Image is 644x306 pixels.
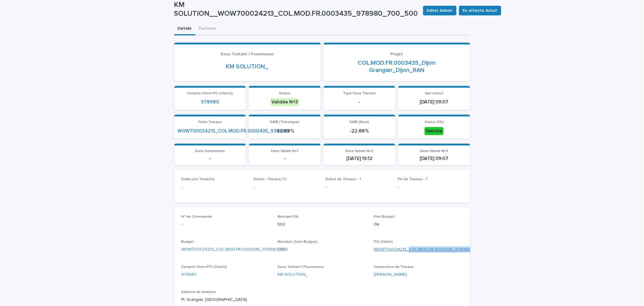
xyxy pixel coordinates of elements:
span: Date Validé N+1 [271,149,298,153]
p: KM SOLUTION__WOW700024213_COL.MOD.FR.0003435_978980_700_500 [174,1,418,18]
span: Status [279,92,290,95]
a: 978980 [201,99,219,105]
span: Code site TowerCo [181,177,215,181]
span: Etat Budget [374,215,395,219]
p: 500 [277,221,367,228]
a: [PERSON_NAME] [374,272,407,278]
div: Validée [425,127,444,135]
span: N° de Commande [181,215,212,219]
span: Montant DA [277,215,298,219]
a: 978980 [181,272,197,278]
p: - [398,184,463,190]
span: En attente Achat [463,8,497,14]
button: Editer Admini [423,6,457,15]
button: En attente Achat [459,6,501,15]
p: 700 [277,246,367,253]
a: WOW700024213_COL.MOD.FR.0003435_978980_700 [181,246,288,253]
div: Validée N+3 [270,98,299,106]
span: Sous Traitant | Fournisseur [277,265,324,269]
p: - [181,221,271,228]
p: - [327,99,392,105]
span: Sous Traitant | Fournisseur [220,52,274,56]
p: - [326,184,391,190]
span: Début de Travaux - T [326,177,362,181]
a: KM SOLUTION_ [226,63,269,70]
p: - [178,156,242,161]
p: - [181,184,246,190]
button: Factures [195,23,220,35]
p: -22.88 % [327,128,392,134]
p: [DATE] 09:07 [402,156,466,161]
span: Statut (FD) [425,120,444,124]
a: COL.MOD.FR.0003435_Dijon Grangier_Dijon_RAN [331,59,463,74]
a: WOW700024213_COL.MOD.FR.0003435_978980 [374,246,470,253]
span: Statut - Travaux (T) [254,177,287,181]
span: Date Validé N+3 [420,149,448,153]
span: Projet [391,52,403,56]
a: KM SOLUTION_ [277,272,308,278]
p: [DATE] 09:07 [402,99,466,105]
span: Editer Admini [427,8,453,14]
span: PO (Client) [374,240,393,244]
span: Fiche Travaux [198,120,222,124]
span: Compte (from PO (Client)) [181,265,227,269]
span: Date Validé N+2 [345,149,373,153]
span: last-statut [425,92,443,95]
p: [DATE] 19:12 [327,156,392,161]
p: - [252,156,317,161]
span: Type Sous Traitant [343,92,376,95]
p: - [254,184,319,190]
span: Fin de Travaux - T [398,177,428,181]
span: Conducteur de Travaux [374,265,414,269]
span: Date Soumission [195,149,225,153]
span: Compte (from PO (Client)) [187,92,233,95]
span: Montant (from Budget) [277,240,318,244]
span: Adresse de livraison [181,290,216,294]
span: %MB (Réel) [349,120,369,124]
span: Budget [181,240,194,244]
a: WOW700024213_COL.MOD.FR.0003435_978980 [178,128,289,134]
p: -22.88 % [252,128,317,134]
p: Pl. Grangier, [GEOGRAPHIC_DATA] [181,297,271,303]
button: Details [174,23,195,35]
p: Ok [374,221,463,228]
span: %MB (Théorique) [270,120,300,124]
